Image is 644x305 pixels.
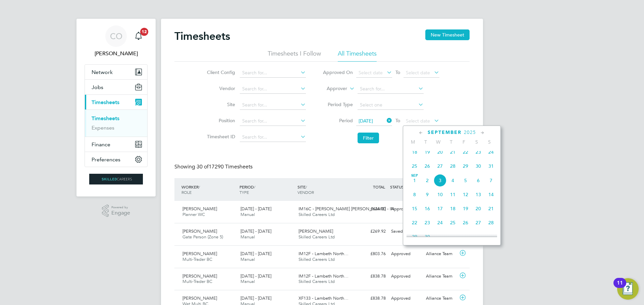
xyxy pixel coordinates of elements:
[299,206,398,212] span: IM16C - [PERSON_NAME] [PERSON_NAME] - IN…
[182,234,223,240] span: Gate Person (Zone 5)
[174,163,254,170] div: Showing
[421,216,434,229] span: 23
[359,70,383,76] span: Select date
[240,295,271,301] span: [DATE] - [DATE]
[617,278,639,300] button: Open Resource Center, 11 new notifications
[299,295,348,301] span: XF133 - Lambeth North…
[205,134,235,140] label: Timesheet ID
[388,226,423,237] div: Saved
[434,188,446,201] span: 10
[299,212,335,217] span: Skilled Careers Ltd
[240,279,255,284] span: Manual
[458,139,470,145] span: F
[298,189,314,195] span: VENDOR
[446,188,459,201] span: 11
[423,271,458,282] div: Alliance Team
[299,256,335,262] span: Skilled Careers Ltd
[459,216,472,229] span: 26
[470,139,483,145] span: S
[317,85,347,92] label: Approver
[299,273,348,279] span: IM12F - Lambeth North…
[446,160,459,172] span: 28
[197,163,209,170] span: 30 of
[423,248,458,259] div: Alliance Team
[296,181,354,198] div: SITE
[408,230,421,243] span: 29
[354,271,388,282] div: £838.78
[446,174,459,187] span: 4
[92,125,114,131] a: Expenses
[358,84,424,94] input: Search for...
[182,295,217,301] span: [PERSON_NAME]
[446,216,459,229] span: 25
[485,202,497,215] span: 21
[323,69,353,75] label: Approved On
[459,146,472,158] span: 22
[199,184,200,189] span: /
[472,202,485,215] span: 20
[299,279,335,284] span: Skilled Careers Ltd
[92,69,113,75] span: Network
[85,109,147,137] div: Timesheets
[459,174,472,187] span: 5
[205,101,235,107] label: Site
[92,99,119,105] span: Timesheets
[85,174,148,184] a: Go to home page
[472,146,485,158] span: 23
[388,204,423,215] div: Approved
[358,100,424,110] input: Select one
[421,230,434,243] span: 30
[434,146,446,158] span: 20
[388,181,423,193] div: STATUS
[89,174,143,184] img: skilledcareers-logo-retina.png
[472,216,485,229] span: 27
[388,293,423,304] div: Approved
[180,181,238,198] div: WORKER
[446,202,459,215] span: 18
[408,174,421,187] span: 1
[240,133,306,142] input: Search for...
[238,181,296,198] div: PERIOD
[140,28,148,36] span: 12
[459,202,472,215] span: 19
[408,216,421,229] span: 22
[92,115,119,122] a: Timesheets
[373,184,385,189] span: TOTAL
[421,160,434,172] span: 26
[85,65,147,79] button: Network
[182,212,205,217] span: Planner WC
[388,248,423,259] div: Approved
[85,25,148,58] a: CO[PERSON_NAME]
[268,50,321,62] li: Timesheets I Follow
[472,174,485,187] span: 6
[472,160,485,172] span: 30
[182,206,217,212] span: [PERSON_NAME]
[182,251,217,256] span: [PERSON_NAME]
[485,216,497,229] span: 28
[239,189,249,195] span: TYPE
[240,68,306,78] input: Search for...
[419,139,432,145] span: T
[85,95,147,109] button: Timesheets
[434,202,446,215] span: 17
[111,210,130,216] span: Engage
[182,256,212,262] span: Multi-Trader BC
[92,141,110,148] span: Finance
[408,174,421,177] span: Sep
[182,273,217,279] span: [PERSON_NAME]
[406,118,430,124] span: Select date
[408,160,421,172] span: 25
[102,205,130,217] a: Powered byEngage
[338,50,377,62] li: All Timesheets
[393,68,402,77] span: To
[182,228,217,234] span: [PERSON_NAME]
[464,130,476,135] span: 2025
[85,152,147,167] button: Preferences
[408,202,421,215] span: 15
[240,100,306,110] input: Search for...
[240,206,271,212] span: [DATE] - [DATE]
[323,118,353,124] label: Period
[445,139,458,145] span: T
[358,133,379,143] button: Filter
[421,202,434,215] span: 16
